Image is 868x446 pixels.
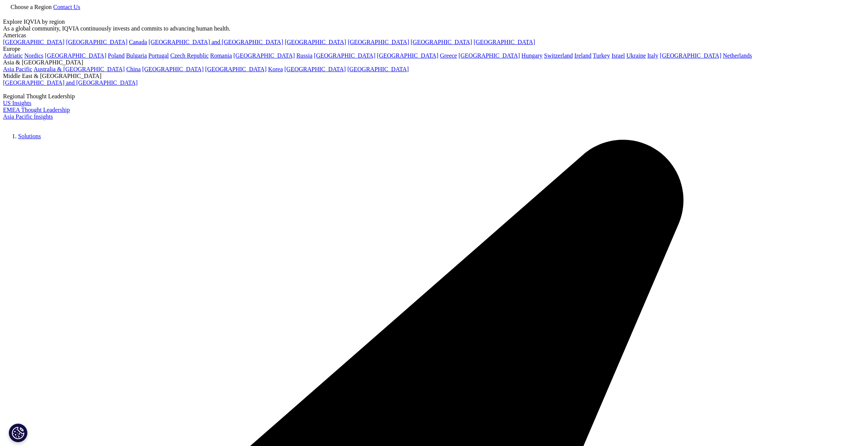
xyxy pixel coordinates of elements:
a: Ukraine [627,52,646,59]
a: US Insights [3,100,31,106]
a: Asia Pacific Insights [3,113,53,120]
button: 쿠키 설정 [9,423,28,442]
a: [GEOGRAPHIC_DATA] [142,66,203,72]
div: Asia & [GEOGRAPHIC_DATA] [3,59,865,66]
a: Adriatic [3,52,23,59]
a: Russia [296,52,313,59]
a: [GEOGRAPHIC_DATA] [66,39,127,45]
a: Poland [108,52,124,59]
a: [GEOGRAPHIC_DATA] [45,52,106,59]
a: [GEOGRAPHIC_DATA] [474,39,535,45]
div: Americas [3,32,865,39]
a: [GEOGRAPHIC_DATA] [3,39,64,45]
a: [GEOGRAPHIC_DATA] [411,39,472,45]
a: Italy [647,52,658,59]
a: Bulgaria [126,52,147,59]
a: Contact Us [53,4,80,10]
a: Ireland [575,52,591,59]
a: [GEOGRAPHIC_DATA] [205,66,267,72]
a: [GEOGRAPHIC_DATA] [285,39,346,45]
a: Romania [210,52,232,59]
a: Turkey [593,52,610,59]
a: Switzerland [544,52,573,59]
a: Greece [440,52,457,59]
a: Korea [268,66,283,72]
span: Choose a Region [11,4,52,10]
a: China [126,66,141,72]
a: Canada [129,39,147,45]
a: Czech Republic [170,52,209,59]
a: Netherlands [723,52,752,59]
a: Israel [611,52,625,59]
a: [GEOGRAPHIC_DATA] and [GEOGRAPHIC_DATA] [3,79,138,86]
a: EMEA Thought Leadership [3,107,70,113]
a: [GEOGRAPHIC_DATA] and [GEOGRAPHIC_DATA] [148,39,283,45]
a: [GEOGRAPHIC_DATA] [660,52,721,59]
a: Portugal [148,52,169,59]
div: Europe [3,46,865,52]
div: Explore IQVIA by region [3,18,865,25]
a: [GEOGRAPHIC_DATA] [348,39,409,45]
div: Regional Thought Leadership [3,93,865,100]
a: Asia Pacific [3,66,32,72]
div: As a global community, IQVIA continuously invests and commits to advancing human health. [3,25,865,32]
a: [GEOGRAPHIC_DATA] [377,52,439,59]
a: Nordics [24,52,43,59]
a: [GEOGRAPHIC_DATA] [314,52,375,59]
div: Middle East & [GEOGRAPHIC_DATA] [3,73,865,79]
a: Solutions [18,133,41,139]
a: [GEOGRAPHIC_DATA] [234,52,295,59]
a: Australia & [GEOGRAPHIC_DATA] [34,66,125,72]
a: [GEOGRAPHIC_DATA] [458,52,520,59]
a: [GEOGRAPHIC_DATA] [347,66,409,72]
a: [GEOGRAPHIC_DATA] [284,66,346,72]
a: Hungary [521,52,542,59]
